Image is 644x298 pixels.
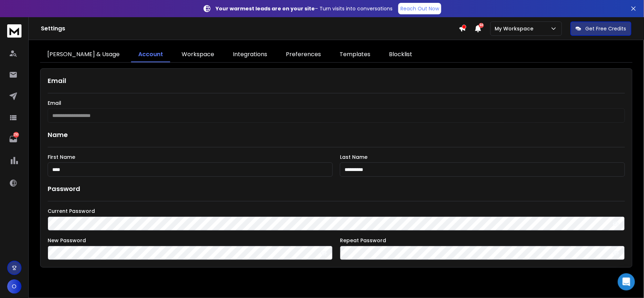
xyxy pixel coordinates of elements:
[7,24,21,38] img: logo
[586,25,626,32] p: Get Free Credits
[40,47,127,62] a: [PERSON_NAME] & Usage
[216,5,315,12] strong: Your warmest leads are on your site
[332,47,378,62] a: Templates
[400,5,439,12] p: Reach Out Now
[13,132,19,138] p: 250
[48,101,625,106] label: Email
[340,155,625,160] label: Last Name
[398,3,441,14] a: Reach Out Now
[48,130,625,140] h1: Name
[216,5,393,12] p: – Turn visits into conversations
[7,279,21,294] button: O
[131,47,170,62] a: Account
[495,25,537,32] p: My Workspace
[41,24,459,33] h1: Settings
[174,47,221,62] a: Workspace
[226,47,274,62] a: Integrations
[48,155,333,160] label: First Name
[618,273,635,290] div: Open Intercom Messenger
[479,23,484,28] span: 50
[279,47,328,62] a: Preferences
[48,238,333,243] label: New Password
[571,21,631,36] button: Get Free Credits
[48,184,80,194] h1: Password
[48,76,625,86] h1: Email
[382,47,419,62] a: Blocklist
[6,132,20,146] a: 250
[340,238,625,243] label: Repeat Password
[48,209,625,214] label: Current Password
